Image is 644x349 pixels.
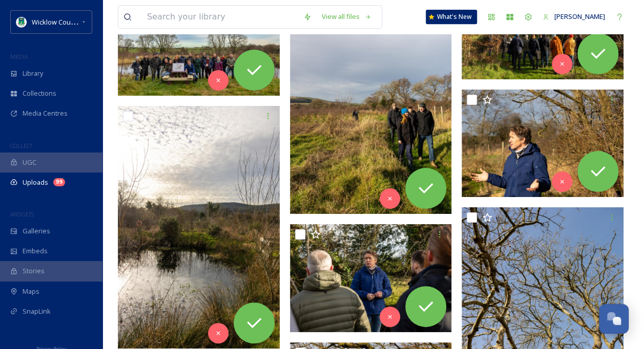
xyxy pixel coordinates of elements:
[23,226,50,236] span: Galleries
[32,17,104,27] span: Wicklow County Council
[599,304,629,334] button: Open Chat
[23,266,45,276] span: Stories
[23,307,51,316] span: SnapLink
[317,7,377,27] a: View all files
[10,53,28,60] span: MEDIA
[10,210,34,218] span: WIDGETS
[23,89,56,98] span: Collections
[10,142,32,149] span: COLLECT
[23,108,68,118] span: Media Centres
[23,158,36,167] span: UGC
[554,12,605,21] span: [PERSON_NAME]
[23,287,39,296] span: Maps
[537,7,610,27] a: [PERSON_NAME]
[23,178,48,187] span: Uploads
[53,178,65,186] div: 99
[142,6,298,28] input: Search your library
[426,10,477,24] a: What's New
[23,246,48,256] span: Embeds
[16,17,27,27] img: download%20(9).png
[290,224,452,332] img: ext_1740128062.264805_siomhaguiney@hotmail.com-FL3A4965.jpg
[462,90,624,198] img: ext_1740128057.883247_siomhaguiney@hotmail.com-FL3A4959.jpg
[118,106,280,348] img: ext_1740128067.141606_siomhaguiney@hotmail.com-FL3A4972.jpg
[23,69,43,78] span: Library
